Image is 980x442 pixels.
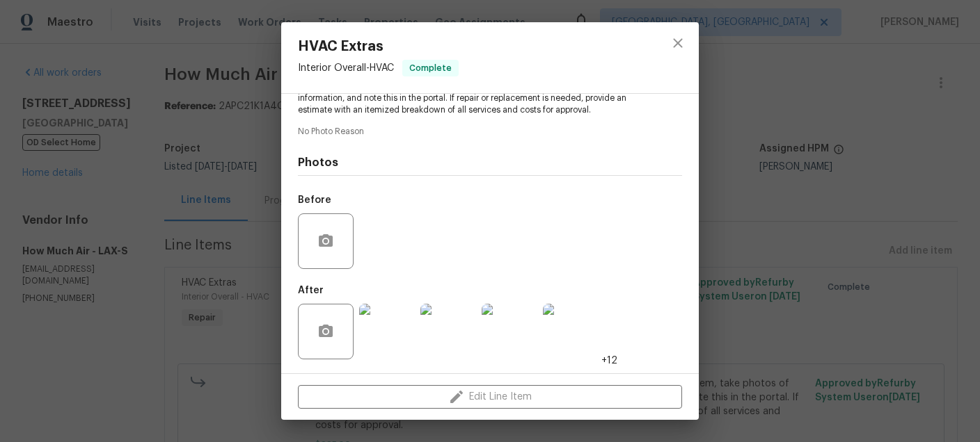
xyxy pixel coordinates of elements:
span: +12 [601,354,617,368]
h5: Before [298,195,331,205]
h4: Photos [298,156,682,170]
span: No Photo Reason [298,127,682,136]
h5: After [298,286,324,295]
button: close [661,26,695,60]
span: HVAC Extras [298,39,459,54]
span: Interior Overall - HVAC [298,63,394,73]
span: Complete [404,61,457,75]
